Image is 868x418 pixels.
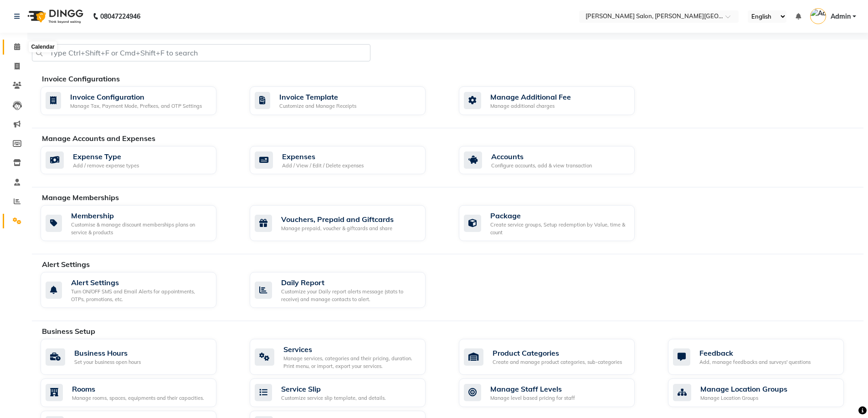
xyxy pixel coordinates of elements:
div: Turn ON/OFF SMS and Email Alerts for appointments, OTPs, promotions, etc. [71,288,209,303]
div: Add / View / Edit / Delete expenses [282,162,364,170]
div: Customize service slip template, and details. [281,394,386,402]
div: Business Hours [74,347,141,358]
a: Manage Location GroupsManage Location Groups [668,378,863,407]
div: Create service groups, Setup redemption by Value, time & count [490,221,627,236]
div: Add / remove expense types [73,162,139,170]
div: Manage Tax, Payment Mode, Prefixes, and OTP Settings [70,102,202,110]
b: 08047224946 [100,4,140,29]
div: Services [283,344,418,355]
div: Manage Location Groups [700,383,787,394]
div: Manage Location Groups [700,394,787,402]
a: Invoice ConfigurationManage Tax, Payment Mode, Prefixes, and OTP Settings [41,86,236,115]
a: FeedbackAdd, manage feedbacks and surveys' questions [668,339,863,375]
div: Manage rooms, spaces, equipments and their capacities. [72,394,204,402]
img: Admin [810,8,826,24]
a: Expense TypeAdd / remove expense types [41,146,236,175]
div: Alert Settings [71,277,209,288]
div: Accounts [491,151,592,162]
div: Configure accounts, add & view transaction [491,162,592,170]
div: Package [490,210,627,221]
a: Business HoursSet your business open hours [41,339,236,375]
div: Manage level based pricing for staff [490,394,575,402]
span: Admin [831,12,851,21]
div: Daily Report [281,277,418,288]
img: logo [23,4,86,29]
div: Expense Type [73,151,139,162]
div: Manage prepaid, voucher & giftcards and share [281,225,394,232]
input: Type Ctrl+Shift+F or Cmd+Shift+F to search [32,44,370,61]
div: Manage services, categories and their pricing, duration. Print menu, or import, export your servi... [283,355,418,370]
a: Daily ReportCustomize your Daily report alerts message (stats to receive) and manage contacts to ... [250,272,445,308]
a: Vouchers, Prepaid and GiftcardsManage prepaid, voucher & giftcards and share [250,205,445,241]
div: Create and manage product categories, sub-categories [493,358,622,366]
a: ExpensesAdd / View / Edit / Delete expenses [250,146,445,175]
div: Customise & manage discount memberships plans on service & products [71,221,209,236]
div: Manage Additional Fee [490,91,571,102]
div: Expenses [282,151,364,162]
div: Product Categories [493,347,622,358]
a: AccountsConfigure accounts, add & view transaction [459,146,654,175]
a: PackageCreate service groups, Setup redemption by Value, time & count [459,205,654,241]
div: Add, manage feedbacks and surveys' questions [699,358,811,366]
a: Manage Additional FeeManage additional charges [459,86,654,115]
div: Feedback [699,347,811,358]
div: Invoice Configuration [70,91,202,102]
div: Customize and Manage Receipts [279,102,356,110]
div: Manage Staff Levels [490,383,575,394]
a: Alert SettingsTurn ON/OFF SMS and Email Alerts for appointments, OTPs, promotions, etc. [41,272,236,308]
div: Membership [71,210,209,221]
div: Manage additional charges [490,102,571,110]
div: Rooms [72,383,204,394]
a: Invoice TemplateCustomize and Manage Receipts [250,86,445,115]
div: Vouchers, Prepaid and Giftcards [281,214,394,225]
a: Manage Staff LevelsManage level based pricing for staff [459,378,654,407]
div: Invoice Template [279,91,356,102]
a: ServicesManage services, categories and their pricing, duration. Print menu, or import, export yo... [250,339,445,375]
div: Customize your Daily report alerts message (stats to receive) and manage contacts to alert. [281,288,418,303]
div: Set your business open hours [74,358,141,366]
div: Service Slip [281,383,386,394]
div: Calendar [29,41,56,52]
a: RoomsManage rooms, spaces, equipments and their capacities. [41,378,236,407]
a: Service SlipCustomize service slip template, and details. [250,378,445,407]
a: Product CategoriesCreate and manage product categories, sub-categories [459,339,654,375]
a: MembershipCustomise & manage discount memberships plans on service & products [41,205,236,241]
